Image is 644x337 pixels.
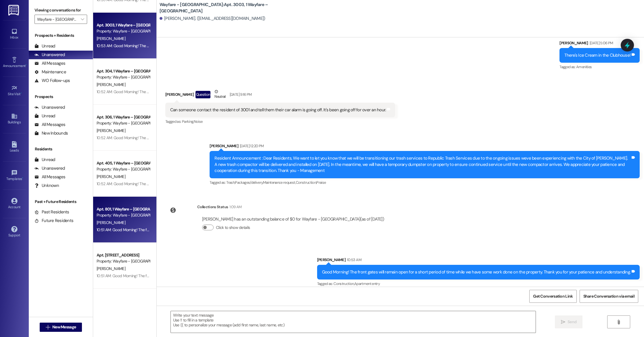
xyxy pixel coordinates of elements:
div: 1:09 AM [228,204,241,210]
div: Past Residents [34,209,69,215]
span: New Message [52,324,76,330]
div: Unanswered [34,104,65,110]
div: Neutral [213,89,227,101]
button: New Message [40,323,82,332]
div: Tagged as: [165,117,395,126]
span: [PERSON_NAME] [97,266,125,271]
span: Parking , [182,119,194,124]
div: Apt. 304, 1 Wayfare – [GEOGRAPHIC_DATA] [97,68,150,74]
div: [PERSON_NAME] [317,257,640,265]
div: Can someone contact the resident of 3001 and tell them their car alarm is going off. It's been go... [170,107,386,113]
div: Apt. 801, 1 Wayfare – [GEOGRAPHIC_DATA] [97,206,150,212]
span: Maintenance request , [263,180,296,185]
div: 10:52 AM: Good Morning! The front gates will remain open for a short period of time while we have... [97,135,397,140]
div: Tagged as: [317,279,640,288]
span: Packages/delivery , [235,180,263,185]
div: Apt. 405, 1 Wayfare – [GEOGRAPHIC_DATA] [97,160,150,166]
label: Viewing conversations for [34,6,87,15]
div: Apt. 3003, 1 Wayfare – [GEOGRAPHIC_DATA] [97,22,150,28]
div: Prospects + Residents [29,32,93,39]
div: Property: Wayfare - [GEOGRAPHIC_DATA] [97,28,150,34]
span: Noise [194,119,203,124]
span: Apartment entry [354,281,380,286]
a: Buildings [3,111,26,127]
div: Unread [34,43,55,49]
button: Share Conversation via email [580,290,638,303]
div: 10:51 AM: Good Morning! The front gates will remain open for a short period of time while we have... [97,273,396,278]
label: Click to show details [216,225,250,231]
i:  [46,325,50,330]
span: Trash , [226,180,235,185]
div: 10:52 AM: Good Morning! The front gates will remain open for a short period of time while we have... [97,89,397,94]
span: [PERSON_NAME] [97,36,125,41]
div: Property: Wayfare - [GEOGRAPHIC_DATA] [97,258,150,264]
a: Account [3,196,26,212]
span: Send [568,319,576,325]
span: [PERSON_NAME] [97,220,125,225]
div: Apt. [STREET_ADDRESS] [97,252,150,258]
div: Past + Future Residents [29,199,93,205]
b: Wayfare - [GEOGRAPHIC_DATA]: Apt. 3003, 1 Wayfare – [GEOGRAPHIC_DATA] [160,2,275,14]
a: Site Visit • [3,83,26,99]
div: [DATE] 5:06 PM [588,40,613,46]
div: There's Ice Cream in the Clubhouse! [564,52,630,58]
div: Residents [29,146,93,152]
div: Unanswered [34,165,65,171]
div: Tagged as: [210,178,640,187]
span: [PERSON_NAME] [97,82,125,87]
div: [PERSON_NAME] has an outstanding balance of $0 for Wayfare - [GEOGRAPHIC_DATA] (as of [DATE]) [202,216,384,222]
div: [PERSON_NAME] [210,143,640,151]
span: Share Conversation via email [583,293,635,299]
div: 10:53 AM [346,257,361,263]
i:  [81,17,84,22]
div: [PERSON_NAME] [165,89,395,103]
a: Leads [3,139,26,155]
span: • [22,176,23,180]
span: Get Conversation Link [533,293,573,299]
div: Unanswered [34,52,65,58]
button: Send [555,315,583,328]
a: Inbox [3,26,26,42]
span: [PERSON_NAME] [97,128,125,133]
div: Tagged as: [559,63,640,71]
div: Apt. 306, 1 Wayfare – [GEOGRAPHIC_DATA] [97,114,150,120]
div: Unread [34,113,55,119]
div: All Messages [34,122,65,128]
div: Maintenance [34,69,66,75]
a: Support [3,224,26,240]
div: [PERSON_NAME] [559,40,640,48]
div: [DATE] 12:20 PM [238,143,264,149]
span: • [26,63,26,67]
i:  [616,320,621,324]
button: Get Conversation Link [529,290,576,303]
div: Unread [34,157,55,163]
div: [DATE] 9:16 PM [228,91,252,97]
div: New Inbounds [34,130,68,136]
a: Templates • [3,168,26,183]
div: 10:52 AM: Good Morning! The front gates will remain open for a short period of time while we have... [97,181,397,186]
span: • [21,91,22,95]
div: Prospects [29,94,93,100]
i:  [561,320,565,324]
div: Property: Wayfare - [GEOGRAPHIC_DATA] [97,212,150,218]
div: Resident Announcement : Dear Residents, We want to let you know that we will be transitioning our... [214,155,630,174]
div: Unknown [34,183,59,189]
div: [PERSON_NAME]. ([EMAIL_ADDRESS][DOMAIN_NAME]) [160,16,265,22]
div: Property: Wayfare - [GEOGRAPHIC_DATA] [97,74,150,80]
input: All communities [37,15,78,24]
div: Future Residents [34,218,73,224]
div: Good Morning! The front gates will remain open for a short period of time while we have some work... [322,269,631,275]
div: Property: Wayfare - [GEOGRAPHIC_DATA] [97,120,150,126]
div: 10:51 AM: Good Morning! The front gates will remain open for a short period of time while we have... [97,227,396,232]
span: Construction , [296,180,317,185]
div: Question [195,91,211,98]
span: Construction , [333,281,354,286]
span: [PERSON_NAME] [97,174,125,179]
div: 10:53 AM: Good Morning! The front gates will remain open for a short period of time while we have... [97,43,397,48]
div: Collections Status [197,204,228,210]
div: Property: Wayfare - [GEOGRAPHIC_DATA] [97,166,150,172]
div: All Messages [34,174,65,180]
img: ResiDesk Logo [8,5,20,16]
div: All Messages [34,60,65,66]
span: Praise [316,180,326,185]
